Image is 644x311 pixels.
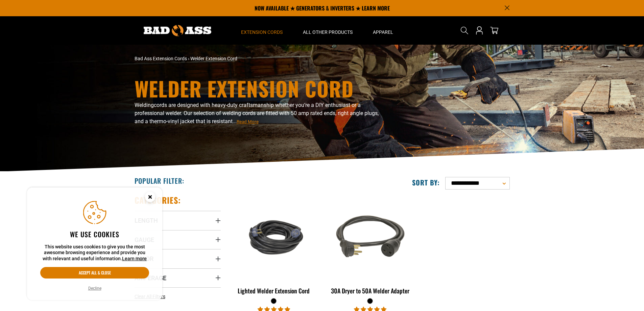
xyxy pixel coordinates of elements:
[293,16,363,45] summary: All Other Products
[122,256,147,261] a: Learn more
[86,285,103,292] button: Decline
[373,29,393,35] span: Apparel
[144,25,211,36] img: Bad Ass Extension Cords
[135,55,381,62] nav: breadcrumbs
[135,101,381,126] p: Welding
[327,288,413,294] div: 30A Dryer to 50A Welder Adapter
[231,16,293,45] summary: Extension Cords
[135,176,184,185] h2: Popular Filter:
[241,29,283,35] span: Extension Cords
[135,268,221,287] summary: Amperage
[135,249,221,268] summary: Color
[40,244,149,262] p: This website uses cookies to give you the most awesome browsing experience and provide you with r...
[40,230,149,239] h2: We use cookies
[27,187,162,301] aside: Cookie Consent
[328,198,413,276] img: black
[231,211,316,263] img: black
[231,195,317,298] a: black Lighted Welder Extension Cord
[363,16,403,45] summary: Apparel
[135,102,379,125] span: cords are designed with heavy-duty craftsmanship whether you’re a DIY enthusiast or a professiona...
[231,288,317,294] div: Lighted Welder Extension Cord
[135,211,221,230] summary: Length
[190,56,237,61] span: Welder Extension Cord
[135,230,221,249] summary: Gauge
[237,119,259,124] span: Read More
[40,267,149,279] button: Accept all & close
[412,178,440,187] label: Sort by:
[303,29,353,35] span: All Other Products
[188,56,189,61] span: ›
[135,56,187,61] a: Bad Ass Extension Cords
[327,195,413,298] a: black 30A Dryer to 50A Welder Adapter
[459,25,470,36] summary: Search
[135,78,381,98] h1: Welder Extension Cord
